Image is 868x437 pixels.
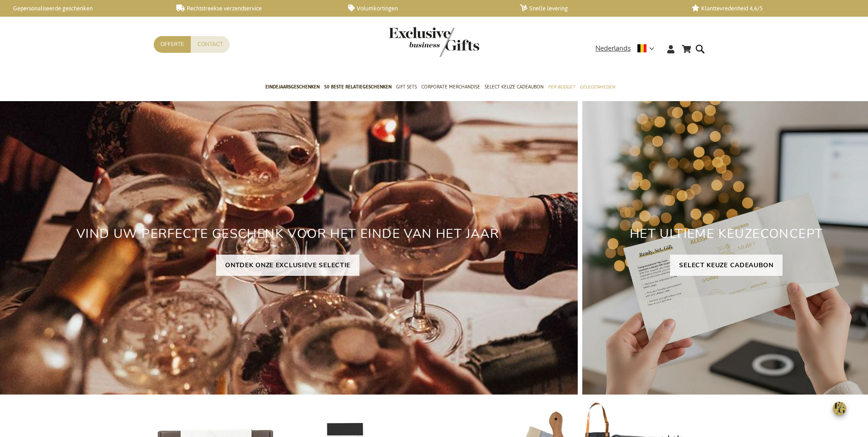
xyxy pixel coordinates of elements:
[176,5,334,12] a: Rechtstreekse verzendservice
[595,43,631,54] span: Nederlands
[548,82,575,92] span: Per Budget
[692,5,849,12] a: Klanttevredenheid 4,6/5
[595,43,660,54] div: Nederlands
[389,27,434,57] a: store logo
[324,82,392,92] span: 50 beste relatiegeschenken
[5,5,162,12] a: Gepersonaliseerde geschenken
[520,5,677,12] a: Snelle levering
[348,5,505,12] a: Volumkortingen
[191,36,230,53] a: Contact
[670,255,782,276] a: SELECT KEUZE CADEAUBON
[154,36,191,53] a: Offerte
[421,82,480,92] span: Corporate Merchandise
[396,82,417,92] span: Gift Sets
[216,255,359,276] a: ONTDEK ONZE EXCLUSIEVE SELECTIE
[389,27,479,57] img: Exclusive Business gifts logo
[485,82,543,92] span: Select Keuze Cadeaubon
[265,82,320,92] span: Eindejaarsgeschenken
[580,82,615,92] span: Gelegenheden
